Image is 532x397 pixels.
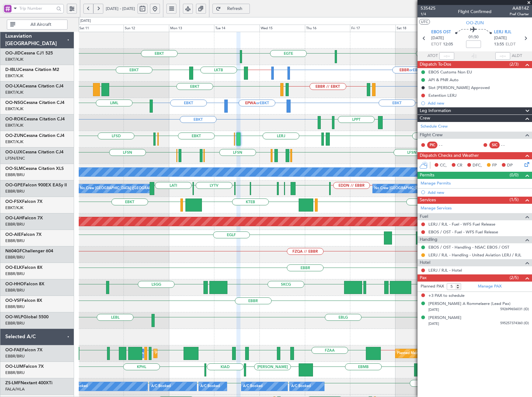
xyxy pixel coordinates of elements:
[5,199,43,204] a: OO-FSXFalcon 7X
[421,283,444,290] label: Planned PAX
[16,22,65,27] span: All Aircraft
[428,229,498,235] a: EBOS / OST - Fuel - WFS Fuel Release
[428,69,472,75] div: EBOS Customs Non EU
[397,349,510,358] div: Planned Maint [GEOGRAPHIC_DATA] ([GEOGRAPHIC_DATA] National)
[510,12,529,17] span: Pref Charter
[420,107,451,114] span: Leg Information
[5,133,23,138] span: OO-ZUN
[5,68,59,72] a: D-IBLUCessna Citation M2
[5,320,25,326] a: EBBR/BRU
[420,152,479,159] span: Dispatch Checks and Weather
[420,197,436,204] span: Services
[5,298,42,303] a: OO-VSFFalcon 8X
[5,315,23,319] span: OO-WLP
[155,349,210,358] div: Planned Maint Melsbroek Air Base
[492,162,497,169] span: FP
[510,196,519,203] span: (1/5)
[428,100,529,106] div: Add new
[169,25,214,32] div: Mon 13
[5,271,25,277] a: EBBR/BRU
[420,115,430,122] span: Crew
[80,18,91,24] div: [DATE]
[5,282,24,286] span: OO-HHO
[427,53,438,59] span: ATOT
[200,382,220,391] div: A/C Booked
[5,255,25,260] a: EBBR/BRU
[5,57,23,62] a: EBKT/KJK
[80,184,184,193] div: No Crew [GEOGRAPHIC_DATA] ([GEOGRAPHIC_DATA] National)
[78,25,124,32] div: Sat 11
[19,4,54,13] input: Trip Number
[5,315,49,319] a: OO-WLPGlobal 5500
[5,51,21,55] span: OO-JID
[421,12,436,17] span: 1/4
[7,20,68,30] button: All Aircraft
[5,189,25,194] a: EBBR/BRU
[428,85,490,90] div: Slot [PERSON_NAME] Approved
[510,5,529,12] span: AAB14Z
[5,370,25,376] a: EBBR/BRU
[500,307,529,312] span: 592699656031 (ID)
[428,93,456,98] div: Extention LERJ
[374,184,478,193] div: No Crew [GEOGRAPHIC_DATA] ([GEOGRAPHIC_DATA] National)
[5,282,44,286] a: OO-HHOFalcon 8X
[5,139,23,145] a: EBKT/KJK
[428,222,495,227] a: LERJ / RJL - Fuel - WFS Fuel Release
[5,232,42,237] a: OO-AIEFalcon 7X
[510,274,519,281] span: (2/5)
[510,61,519,68] span: (2/3)
[506,41,516,48] span: ELDT
[5,348,22,352] span: OO-FAE
[5,216,22,220] span: OO-LAH
[428,307,439,312] span: [DATE]
[5,304,25,310] a: EBBR/BRU
[5,205,23,211] a: EBKT/KJK
[5,249,22,253] span: N604GF
[440,162,447,169] span: CC,
[5,381,21,385] span: ZS-LMF
[5,100,64,105] a: OO-NSGCessna Citation CJ4
[428,77,459,82] div: API & PNR Auto
[420,259,430,266] span: Hotel
[222,7,248,11] span: Refresh
[5,232,21,237] span: OO-AIE
[5,123,23,128] a: EBKT/KJK
[5,381,53,385] a: ZS-LMFNextant 400XTi
[420,236,437,243] span: Handling
[291,382,311,391] div: A/C Booked
[5,84,63,88] a: OO-LXACessna Citation CJ4
[421,5,436,12] span: 535425
[439,142,453,148] div: - -
[5,216,43,220] a: OO-LAHFalcon 7X
[243,382,263,391] div: A/C Booked
[507,162,513,169] span: DP
[350,25,395,32] div: Fri 17
[214,25,259,32] div: Tue 14
[428,321,439,326] span: [DATE]
[5,298,22,303] span: OO-VSF
[431,35,444,41] span: [DATE]
[5,348,43,352] a: OO-FAEFalcon 7X
[512,53,522,59] span: ALDT
[5,199,22,204] span: OO-FSX
[5,106,23,112] a: EBKT/KJK
[428,268,462,273] a: LERJ / RJL - Hotel
[5,249,53,253] a: N604GFChallenger 604
[494,35,507,41] span: [DATE]
[420,274,427,282] span: Pax
[421,124,448,130] a: Schedule Crew
[5,172,25,178] a: EBBR/BRU
[5,150,63,154] a: OO-LUXCessna Citation CJ4
[428,315,461,321] div: [PERSON_NAME]
[500,321,529,326] span: 595257374360 (ID)
[151,382,171,391] div: A/C Booked
[5,265,43,270] a: OO-ELKFalcon 8X
[473,162,482,169] span: DFC,
[5,100,23,105] span: OO-NSG
[5,222,25,227] a: EBBR/BRU
[5,156,25,161] a: LFSN/ENC
[510,172,519,178] span: (0/0)
[5,287,25,293] a: EBBR/BRU
[439,52,454,60] input: --:--
[395,25,441,32] div: Sat 18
